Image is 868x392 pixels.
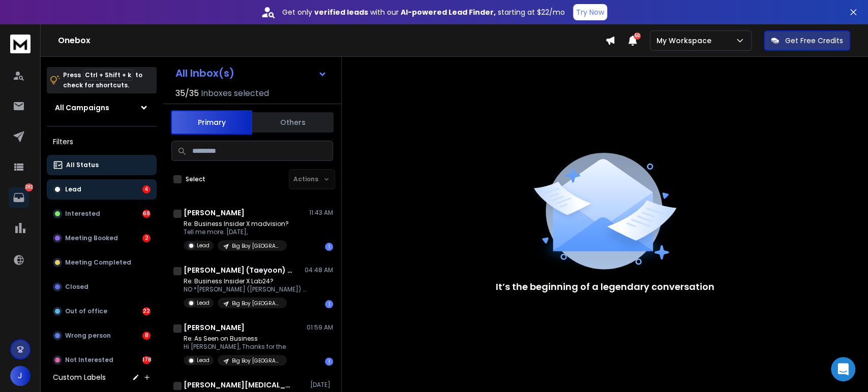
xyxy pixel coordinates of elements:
h3: Inboxes selected [201,87,269,100]
button: J [10,366,31,386]
div: 1 [325,357,333,366]
div: Open Intercom Messenger [831,357,855,381]
h1: [PERSON_NAME] [184,322,245,333]
div: 178 [142,356,151,364]
p: Tell me more. [DATE], [184,228,289,236]
button: Not Interested178 [47,350,157,370]
h1: Onebox [58,35,605,47]
div: 1 [325,300,333,308]
p: It’s the beginning of a legendary conversation [496,280,714,294]
strong: AI-powered Lead Finder, [401,7,496,17]
p: Re: As Seen on Business [184,335,287,343]
span: 50 [634,32,641,40]
a: 282 [9,187,29,208]
p: Hi [PERSON_NAME], Thanks for the [184,343,287,351]
button: Interested68 [47,204,157,224]
p: Get only with our starting at $22/mo [282,7,565,17]
p: Wrong person [65,332,111,340]
h1: [PERSON_NAME] [184,208,245,218]
label: Select [186,175,205,183]
p: Out of office [65,307,107,315]
button: Get Free Credits [764,30,850,51]
p: Big Boy [GEOGRAPHIC_DATA] [232,242,281,250]
h1: All Inbox(s) [175,68,234,78]
button: Closed [47,277,157,297]
button: Lead4 [47,179,157,200]
p: Not Interested [65,356,113,364]
button: All Status [47,155,157,175]
p: NO *[PERSON_NAME] ([PERSON_NAME]) [PERSON_NAME]* Managing [184,285,306,293]
h3: Filters [47,135,157,149]
button: Out of office22 [47,301,157,321]
div: 8 [142,332,151,340]
p: Re: Business Insider X Lab24? [184,277,306,285]
p: 282 [25,183,33,191]
p: Meeting Booked [65,234,118,242]
h1: [PERSON_NAME][MEDICAL_DATA] [184,380,295,390]
p: My Workspace [656,36,715,46]
span: 35 / 35 [175,87,199,100]
p: [DATE] [310,381,333,389]
p: Lead [197,242,209,249]
div: 22 [142,307,151,315]
p: Closed [65,283,88,291]
div: 4 [142,185,151,193]
img: logo [10,35,31,53]
h3: Custom Labels [53,372,106,382]
div: 68 [142,210,151,218]
button: Wrong person8 [47,325,157,346]
p: 11:43 AM [309,209,333,217]
p: Re: Business Insider X madvision? [184,220,289,228]
p: Big Boy [GEOGRAPHIC_DATA] [232,300,281,307]
button: Meeting Booked2 [47,228,157,248]
p: 01:59 AM [307,323,333,332]
button: Primary [171,110,252,135]
p: Meeting Completed [65,258,131,267]
p: Interested [65,210,100,218]
p: Try Now [576,7,604,17]
p: Get Free Credits [785,36,843,46]
p: Press to check for shortcuts. [63,70,142,90]
button: Others [252,111,334,134]
p: 04:48 AM [305,266,333,274]
button: All Inbox(s) [167,63,335,83]
p: Lead [197,299,209,307]
h1: All Campaigns [55,103,109,113]
div: 2 [142,234,151,242]
p: Big Boy [GEOGRAPHIC_DATA] [232,357,281,365]
strong: verified leads [314,7,368,17]
button: Meeting Completed [47,252,157,273]
div: 1 [325,243,333,251]
button: Try Now [573,4,607,20]
span: Ctrl + Shift + k [83,69,133,81]
button: All Campaigns [47,97,157,118]
p: Lead [197,356,209,364]
p: All Status [66,161,99,169]
p: Lead [65,185,81,193]
h1: [PERSON_NAME] (Taeyoon) [PERSON_NAME] [184,265,295,275]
